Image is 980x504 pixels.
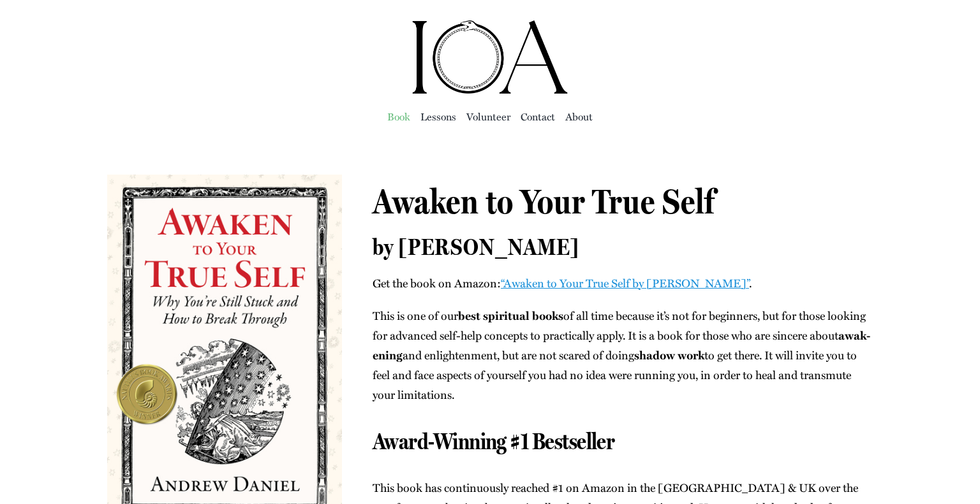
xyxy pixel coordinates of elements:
[373,181,715,222] span: Awaken to Your True Self
[466,108,510,126] a: Vol­un­teer
[458,307,563,324] b: best spir­i­tu­al books
[565,108,593,126] a: About
[410,17,570,33] a: ioa-logo
[521,108,555,126] a: Con­tact
[373,233,579,261] span: by [PERSON_NAME]
[410,19,570,96] img: Institute of Awakening
[373,428,614,455] span: Award-Winning #1 Bestseller
[107,96,873,136] nav: Main
[373,327,870,363] b: awak­en­ing
[373,273,873,293] p: Get the book on Ama­zon: .
[634,347,704,363] b: shad­ow work
[420,108,456,126] a: Lessons
[373,306,873,405] p: This is one of our of all time because it’s not for begin­ners, but for those look­ing for advanc...
[501,275,749,291] a: “Awak­en to Your True Self by [PERSON_NAME]”
[387,108,410,126] a: Book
